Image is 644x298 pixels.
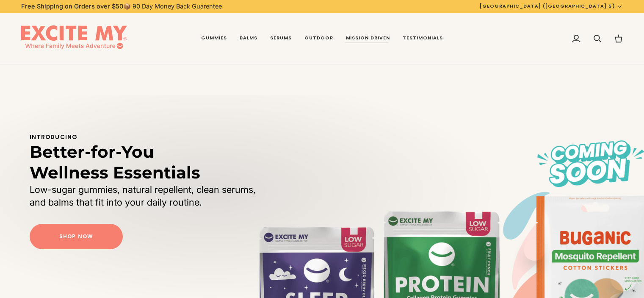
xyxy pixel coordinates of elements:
[195,13,233,64] a: Gummies
[346,35,390,42] span: Mission Driven
[270,35,292,42] span: Serums
[201,35,227,42] span: Gummies
[298,13,340,64] a: Outdoor
[610,264,637,291] iframe: 启动消息传送窗口的按钮
[524,240,545,261] iframe: 关闭消息
[396,13,449,64] a: Testimonials
[403,35,443,42] span: Testimonials
[264,13,298,64] a: Serums
[21,2,222,11] p: 📦 90 Day Money Back Guarentee
[473,3,629,10] button: [GEOGRAPHIC_DATA] ([GEOGRAPHIC_DATA] $)
[21,25,127,52] img: EXCITE MY®
[21,3,123,10] strong: Free Shipping on Orders over $50
[304,35,333,42] span: Outdoor
[240,35,257,42] span: Balms
[233,13,264,64] a: Balms
[30,224,123,249] a: Shop Now
[340,13,397,64] a: Mission Driven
